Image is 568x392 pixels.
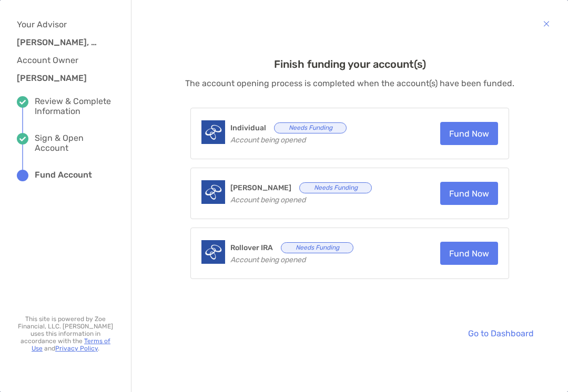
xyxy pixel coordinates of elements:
div: Fund Account [35,170,92,181]
button: Fund Now [440,242,498,265]
img: option icon [201,120,225,144]
img: option icon [201,180,225,204]
h3: [PERSON_NAME], CFP® [17,37,101,47]
i: Needs Funding [274,122,347,133]
h4: Finish funding your account(s) [185,58,514,70]
button: Fund Now [440,122,498,145]
i: Needs Funding [281,242,353,253]
h4: Individual [230,122,435,133]
h4: [PERSON_NAME] [230,182,435,193]
img: white check [19,137,26,141]
img: option icon [201,240,225,264]
p: The account opening process is completed when the account(s) have been funded. [185,77,514,90]
h4: Your Advisor [17,19,106,29]
i: Needs Funding [299,182,372,193]
h4: Rollover IRA [230,242,435,253]
a: Privacy Policy [55,345,98,352]
img: button icon [543,17,550,30]
button: Fund Now [440,182,498,205]
p: Account being opened [230,133,435,147]
h3: [PERSON_NAME] [17,73,101,83]
p: Account being opened [230,253,435,266]
img: white check [19,100,26,105]
p: This site is powered by Zoe Financial, LLC. [PERSON_NAME] uses this information in accordance wit... [17,315,114,352]
div: Sign & Open Account [35,133,114,153]
p: Account being opened [230,193,435,207]
div: Review & Complete Information [35,96,114,116]
a: Go to Dashboard [460,322,542,345]
h4: Account Owner [17,55,106,65]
